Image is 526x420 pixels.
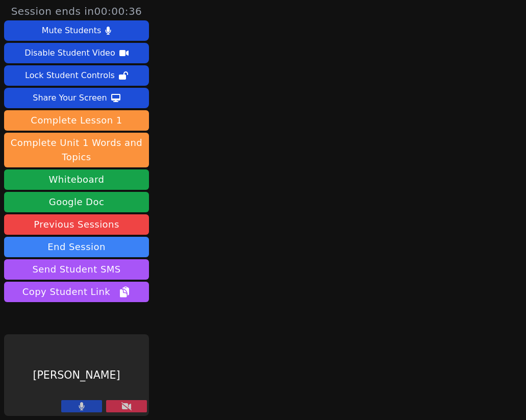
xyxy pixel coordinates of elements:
[94,5,142,17] time: 00:00:36
[4,88,149,108] button: Share Your Screen
[33,90,107,106] div: Share Your Screen
[4,237,149,257] button: End Session
[25,67,115,84] div: Lock Student Controls
[42,22,101,39] div: Mute Students
[4,110,149,131] button: Complete Lesson 1
[22,285,131,299] span: Copy Student Link
[11,4,142,18] span: Session ends in
[4,169,149,190] button: Whiteboard
[4,259,149,280] button: Send Student SMS
[24,45,115,61] div: Disable Student Video
[4,282,149,302] button: Copy Student Link
[4,192,149,212] a: Google Doc
[4,214,149,235] a: Previous Sessions
[4,20,149,41] button: Mute Students
[4,65,149,86] button: Lock Student Controls
[4,334,149,416] div: [PERSON_NAME]
[4,43,149,63] button: Disable Student Video
[4,133,149,167] button: Complete Unit 1 Words and Topics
